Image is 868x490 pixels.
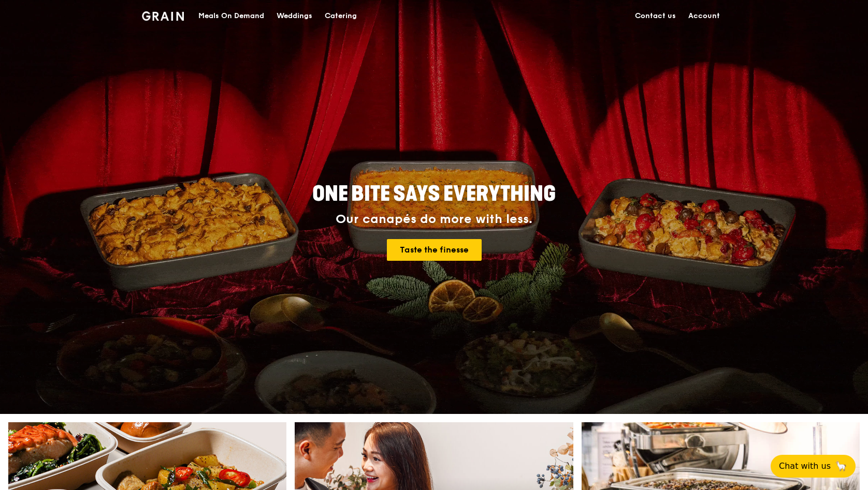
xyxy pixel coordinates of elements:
[682,1,726,32] a: Account
[779,460,831,472] span: Chat with us
[629,1,682,32] a: Contact us
[277,1,312,32] div: Weddings
[325,1,357,32] div: Catering
[771,455,856,478] button: Chat with us🦙
[198,1,264,32] div: Meals On Demand
[387,239,482,261] a: Taste the finesse
[312,182,556,206] span: ONE BITE SAYS EVERYTHING
[835,460,847,472] span: 🦙
[270,1,319,32] a: Weddings
[142,11,184,21] img: Grain
[248,212,620,227] div: Our canapés do more with less.
[319,1,363,32] a: Catering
